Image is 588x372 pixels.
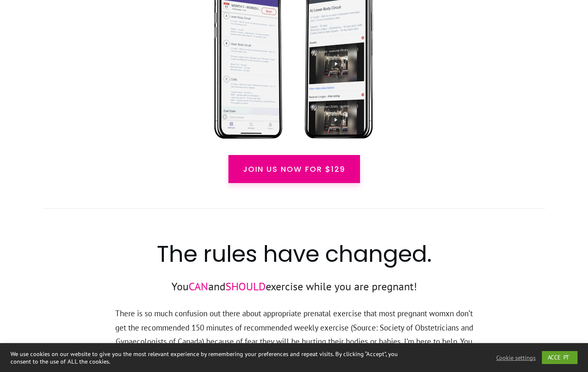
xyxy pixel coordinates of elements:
h2: The rules have changed. [43,238,545,276]
a: Join us now for $129 [228,155,360,183]
a: ACCEPT [542,351,578,364]
p: You and exercise while you are pregnant! [43,277,545,306]
span: SHOULD [225,279,266,293]
a: Cookie settings [496,354,536,362]
span: CAN [189,279,208,293]
span: Join us now for $129 [243,163,345,175]
div: We use cookies on our website to give you the most relevant experience by remembering your prefer... [10,350,407,365]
